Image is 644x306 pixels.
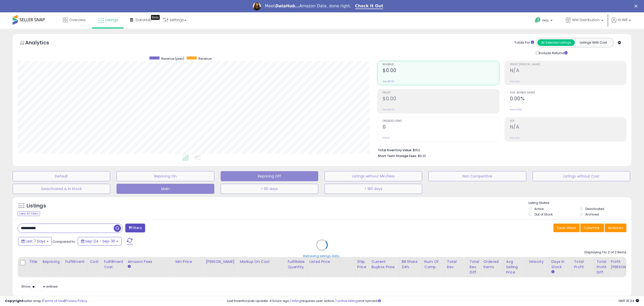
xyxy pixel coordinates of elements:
a: Listings [94,12,122,27]
i: DataHub... [275,4,299,8]
span: Avg. Buybox Share [510,91,626,94]
button: Repricing On [116,171,214,181]
button: Repricing Off [221,171,318,181]
button: Default [13,171,110,181]
span: Revenue [383,63,499,66]
a: Hi Will [611,17,631,29]
span: Profit [PERSON_NAME] [510,63,626,66]
button: Listings without Cost [533,171,630,181]
button: Listings without Min/Max [325,171,422,181]
small: Prev: N/A [510,136,520,139]
div: Close [634,5,639,8]
span: Hi Will [618,17,627,22]
span: Help [542,18,549,22]
strong: Copyright [5,298,23,303]
span: DataHub [136,17,151,22]
button: > 90 days [221,184,318,194]
div: Tooltip anchor [151,15,160,20]
button: All Selected Listings [537,39,575,46]
a: DataHub [126,12,155,27]
div: Retrieving listings data.. [303,254,341,258]
h2: $0.00 [383,68,499,74]
span: Revenue [198,56,212,61]
h5: Analytics [25,39,59,47]
small: Prev: 0.00% [510,108,522,111]
button: Non Competitive [428,171,526,181]
h2: N/A [510,68,626,74]
b: Short Term Storage Fees: [378,154,417,158]
span: Listings [105,17,118,22]
div: Include Returns [532,50,574,56]
a: Check It Out [355,4,383,9]
span: ROI [510,120,626,123]
a: Overview [59,12,89,27]
li: $153 [378,147,623,153]
span: Overview [69,17,86,22]
a: Settings [159,12,190,27]
img: Profile image for Georgie [253,2,261,10]
button: Deactivated & In Stock [13,184,110,194]
a: WW Distribution [562,12,607,29]
button: > 180 days [325,184,422,194]
h2: 0 [383,124,499,131]
small: Prev: 0 [383,136,390,139]
span: $0.01 [418,154,426,158]
a: Help [531,13,557,29]
button: Main [116,184,214,194]
button: Listings With Cost [575,39,612,46]
div: seller snap | | [5,299,87,303]
i: Get Help [535,17,541,23]
small: Prev: $0.00 [383,80,394,83]
h2: $0.00 [383,96,499,103]
span: WW Distribution [572,17,600,22]
span: Profit [383,91,499,94]
h2: N/A [510,124,626,131]
span: Revenue (prev) [161,56,184,61]
div: Meet Amazon Data, done right. [265,4,351,9]
h2: 0.00% [510,96,626,103]
b: Total Inventory Value: [378,148,412,152]
span: Ordered Items [383,120,499,123]
small: Prev: N/A [510,80,520,83]
div: Totals For [514,40,534,45]
small: Prev: $0.00 [383,108,394,111]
